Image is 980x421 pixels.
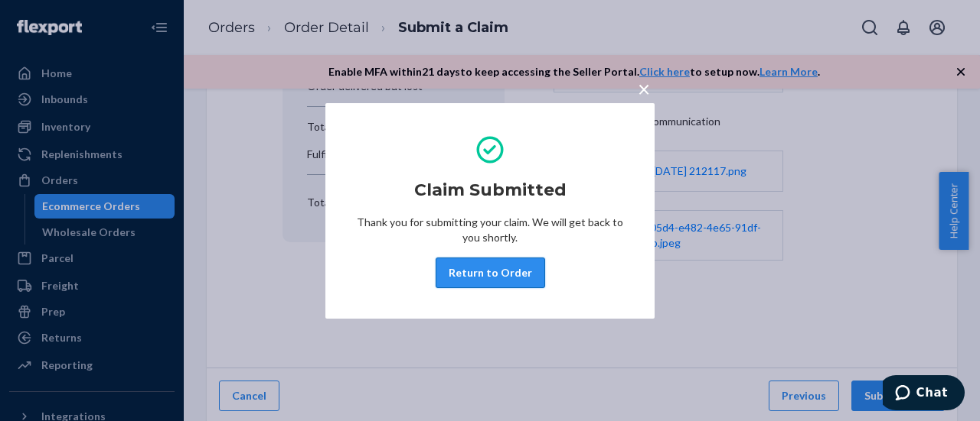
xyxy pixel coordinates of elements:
span: × [638,76,650,102]
p: Thank you for submitting your claim. We will get back to you shortly. [356,215,624,245]
button: Return to Order [436,257,545,288]
iframe: Opens a widget where you can chat to one of our agents [883,375,965,413]
h2: Claim Submitted [414,178,567,202]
